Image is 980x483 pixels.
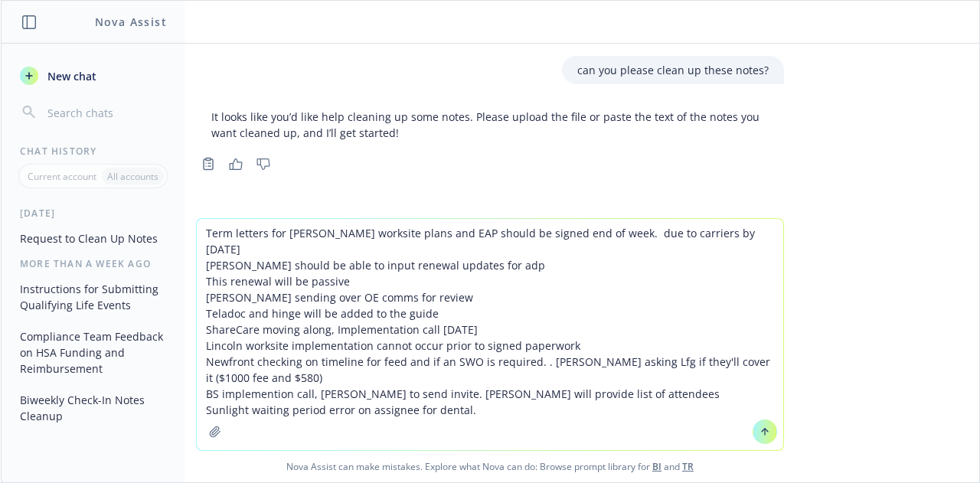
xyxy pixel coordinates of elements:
[44,102,166,123] input: Search chats
[251,153,276,175] button: Thumbs down
[44,68,96,84] span: New chat
[652,460,661,473] a: BI
[95,14,167,30] h1: Nova Assist
[2,145,185,158] div: Chat History
[14,387,172,429] button: Biweekly Check-In Notes Cleanup
[7,451,973,482] span: Nova Assist can make mistakes. Explore what Nova can do: Browse prompt library for and
[577,62,769,78] p: can you please clean up these notes?
[211,109,769,141] p: It looks like you’d like help cleaning up some notes. Please upload the file or paste the text of...
[28,170,96,183] p: Current account
[107,170,158,183] p: All accounts
[2,207,185,220] div: [DATE]
[14,276,172,318] button: Instructions for Submitting Qualifying Life Events
[2,257,185,270] div: More than a week ago
[197,219,783,450] textarea: Term letters for [PERSON_NAME] worksite plans and EAP should be signed end of week. due to carrie...
[14,324,172,381] button: Compliance Team Feedback on HSA Funding and Reimbursement
[14,62,172,90] button: New chat
[14,226,172,251] button: Request to Clean Up Notes
[201,157,215,171] svg: Copy to clipboard
[682,460,694,473] a: TR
